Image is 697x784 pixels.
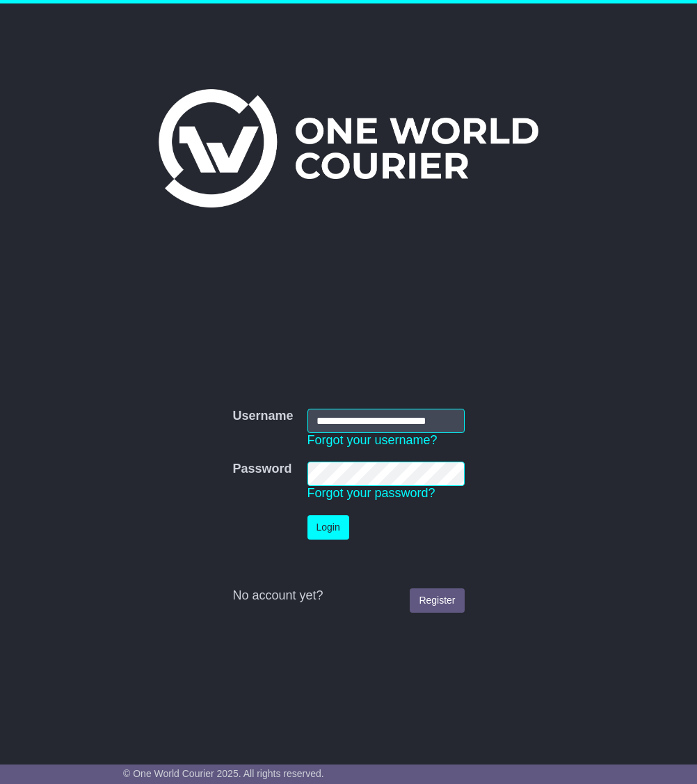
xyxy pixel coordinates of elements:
[159,89,538,207] img: One World
[307,515,349,540] button: Login
[307,486,435,500] a: Forgot your password?
[307,433,438,447] a: Forgot your username?
[232,462,291,477] label: Password
[410,588,464,613] a: Register
[232,588,464,604] div: No account yet?
[232,409,293,424] label: Username
[123,768,324,779] span: © One World Courier 2025. All rights reserved.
